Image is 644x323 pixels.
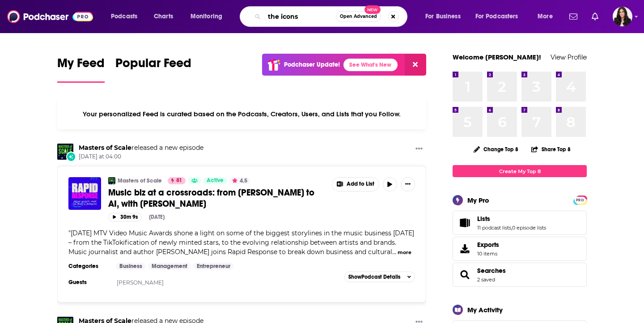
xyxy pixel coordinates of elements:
[148,263,191,270] a: Management
[176,176,182,185] span: 81
[79,144,203,152] h3: released a new episode
[168,177,186,184] a: 81
[453,237,587,261] a: Exports
[193,263,234,270] a: Entrepreneur
[115,55,191,83] a: Popular Feed
[453,263,587,287] span: Searches
[398,249,411,256] button: more
[477,241,499,249] span: Exports
[108,187,326,209] a: Music biz at a crossroads: from [PERSON_NAME] to AI, with [PERSON_NAME]
[118,177,162,184] a: Masters of Scale
[57,99,426,129] div: Your personalized Feed is curated based on the Podcasts, Creators, Users, and Lists that you Follow.
[79,153,203,161] span: [DATE] at 04:00
[475,10,518,23] span: For Podcasters
[79,144,131,152] a: Masters of Scale
[344,272,415,282] button: ShowPodcast Details
[470,9,531,24] button: open menu
[108,177,115,184] img: Masters of Scale
[343,59,398,71] a: See What's New
[467,196,489,204] div: My Pro
[551,53,587,61] a: View Profile
[477,215,546,223] a: Lists
[108,187,314,209] span: Music biz at a crossroads: from [PERSON_NAME] to AI, with [PERSON_NAME]
[111,10,137,23] span: Podcasts
[340,14,377,19] span: Open Advanced
[456,268,474,281] a: Searches
[66,152,76,161] div: New Episode
[392,248,396,256] span: ...
[105,9,149,24] button: open menu
[68,263,109,270] h3: Categories
[336,11,381,22] button: Open AdvancedNew
[68,177,101,210] img: Music biz at a crossroads: from Taylor Swift to AI, with Sowmya Krishnamurthy
[207,176,224,185] span: Active
[477,267,506,275] a: Searches
[115,55,191,76] span: Popular Feed
[203,177,227,184] a: Active
[467,306,503,314] div: My Activity
[149,214,165,220] div: [DATE]
[566,9,581,24] a: Show notifications dropdown
[154,10,173,23] span: Charts
[332,178,379,191] button: Show More Button
[117,279,164,286] a: [PERSON_NAME]
[412,144,426,155] button: Show More Button
[184,9,234,24] button: open menu
[191,10,222,23] span: Monitoring
[57,144,73,160] img: Masters of Scale
[419,9,472,24] button: open menu
[538,10,553,23] span: More
[68,279,109,286] h3: Guests
[348,274,400,280] span: Show Podcast Details
[7,8,93,25] img: Podchaser - Follow, Share and Rate Podcasts
[453,165,587,177] a: Create My Top 8
[477,215,490,223] span: Lists
[248,6,416,27] div: Search podcasts, credits, & more...
[575,196,585,203] a: PRO
[68,229,414,256] span: [DATE] MTV Video Music Awards shone a light on some of the biggest storylines in the music busine...
[531,9,564,24] button: open menu
[477,276,495,283] a: 2 saved
[588,9,602,24] a: Show notifications dropdown
[453,211,587,235] span: Lists
[68,229,414,256] span: "
[511,225,512,231] span: ,
[477,225,511,231] a: 11 podcast lists
[116,263,146,270] a: Business
[57,55,105,76] span: My Feed
[468,144,524,155] button: Change Top 8
[425,10,461,23] span: For Business
[477,251,499,257] span: 10 items
[456,242,474,255] span: Exports
[264,9,336,24] input: Search podcasts, credits, & more...
[364,5,381,14] span: New
[284,61,340,68] p: Podchaser Update!
[453,53,541,61] a: Welcome [PERSON_NAME]!
[613,7,632,26] button: Show profile menu
[456,217,474,229] a: Lists
[108,213,142,221] button: 30m 9s
[57,55,105,83] a: My Feed
[229,177,250,184] button: 4.5
[531,140,571,158] button: Share Top 8
[613,7,632,26] span: Logged in as RebeccaShapiro
[401,177,415,191] button: Show More Button
[575,197,585,204] span: PRO
[148,9,178,24] a: Charts
[613,7,632,26] img: User Profile
[512,225,546,231] a: 0 episode lists
[347,181,374,187] span: Add to List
